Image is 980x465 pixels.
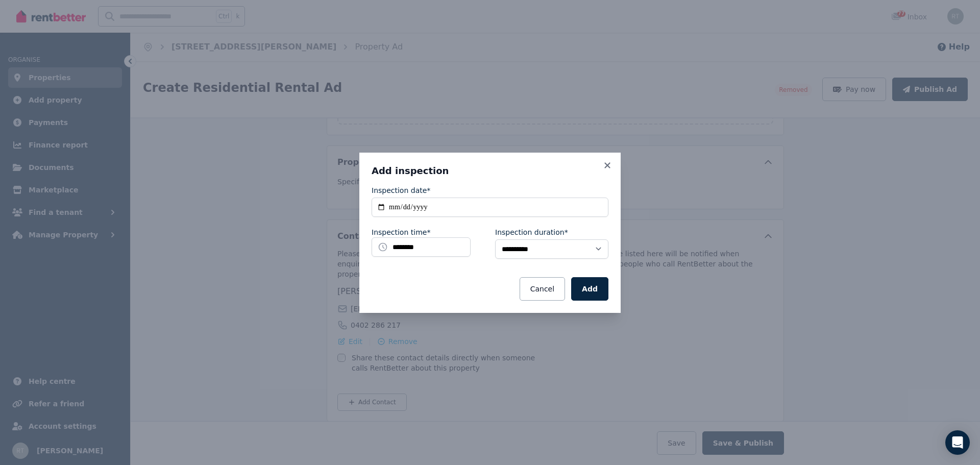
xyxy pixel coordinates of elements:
[372,227,430,237] label: Inspection time*
[372,185,430,195] label: Inspection date*
[945,430,970,455] div: Open Intercom Messenger
[571,277,608,301] button: Add
[372,165,608,177] h3: Add inspection
[495,227,568,237] label: Inspection duration*
[520,277,565,301] button: Cancel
